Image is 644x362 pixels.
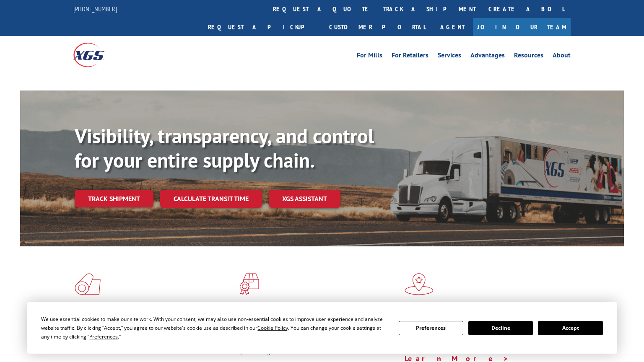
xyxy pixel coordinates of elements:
[399,321,463,335] button: Preferences
[160,190,262,208] a: Calculate transit time
[468,321,533,335] button: Decline
[75,123,374,173] b: Visibility, transparency, and control for your entire supply chain.
[432,18,473,36] a: Agent
[27,302,617,354] div: Cookie Consent Prompt
[392,52,428,61] a: For Retailers
[553,52,571,61] a: About
[473,18,571,36] a: Join Our Team
[75,190,153,207] a: Track shipment
[41,315,388,341] div: We use essential cookies to make our site work. With your consent, we may also use non-essential ...
[357,52,382,61] a: For Mills
[514,52,543,61] a: Resources
[75,273,101,295] img: xgs-icon-total-supply-chain-intelligence-red
[269,190,340,208] a: XGS ASSISTANT
[323,18,432,36] a: Customer Portal
[73,5,117,13] a: [PHONE_NUMBER]
[438,52,461,61] a: Services
[202,18,323,36] a: Request a pickup
[89,333,118,340] span: Preferences
[470,52,505,61] a: Advantages
[538,321,602,335] button: Accept
[239,273,259,295] img: xgs-icon-focused-on-flooring-red
[405,273,434,295] img: xgs-icon-flagship-distribution-model-red
[257,324,288,331] span: Cookie Policy
[75,326,233,356] span: As an industry carrier of choice, XGS has brought innovation and dedication to flooring logistics...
